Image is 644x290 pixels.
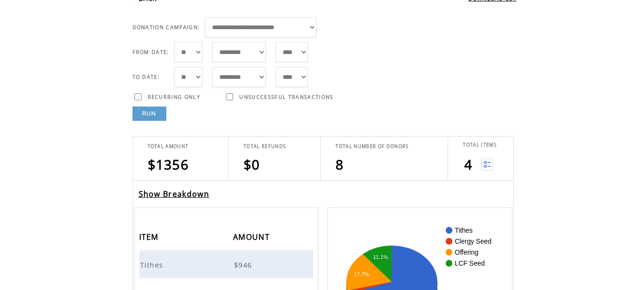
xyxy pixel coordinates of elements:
[455,226,473,234] text: Tithes
[148,94,201,100] span: RECURRING ONLY
[133,74,160,80] span: TO DATE:
[354,271,369,277] text: 17.7%
[139,234,161,239] a: ITEM
[336,143,409,150] span: TOTAL NUMBER OF DONORS
[455,248,479,256] text: Offering
[233,229,272,247] span: AMOUNT
[140,259,166,268] a: Tithes
[233,234,272,239] a: AMOUNT
[234,260,254,269] span: $946
[336,155,344,173] span: 8
[373,254,388,260] text: 11.1%
[133,107,166,121] a: RUN
[481,159,493,171] img: View list
[455,237,491,245] text: Clergy Seed
[139,229,161,247] span: ITEM
[244,155,260,173] span: $0
[148,155,189,173] span: $1356
[133,49,169,55] span: FROM DATE:
[463,142,497,148] span: TOTAL ITEMS
[139,189,210,199] a: Show Breakdown
[239,94,333,100] span: UNSUCCESSFUL TRANSACTIONS
[133,24,200,31] span: DONATION CAMPAIGN:
[148,143,189,150] span: TOTAL AMOUNT
[244,143,286,150] span: TOTAL REFUNDS
[464,155,472,173] span: 4
[140,260,166,269] span: Tithes
[455,259,485,267] text: LCF Seed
